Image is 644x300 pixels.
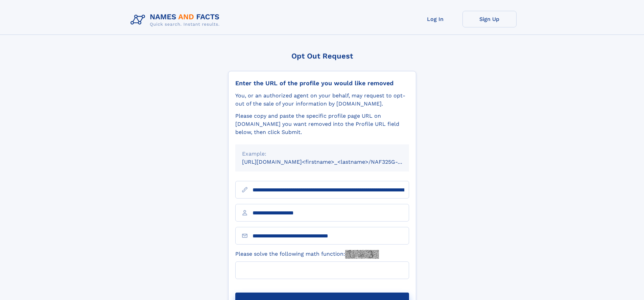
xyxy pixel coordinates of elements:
[128,11,225,29] img: Logo Names and Facts
[235,250,379,259] label: Please solve the following math function:
[235,92,409,108] div: You, or an authorized agent on your behalf, may request to opt-out of the sale of your informatio...
[408,11,462,27] a: Log In
[242,150,402,158] div: Example:
[242,159,422,165] small: [URL][DOMAIN_NAME]<firstname>_<lastname>/NAF325G-xxxxxxxx
[462,11,517,27] a: Sign Up
[228,52,416,60] div: Opt Out Request
[235,79,409,87] div: Enter the URL of the profile you would like removed
[235,112,409,136] div: Please copy and paste the specific profile page URL on [DOMAIN_NAME] you want removed into the Pr...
